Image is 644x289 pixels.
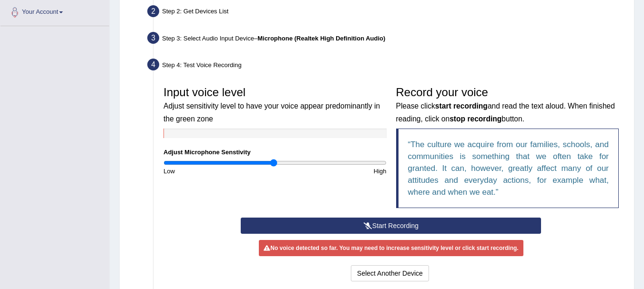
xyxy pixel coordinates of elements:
[396,86,619,124] h3: Record your voice
[143,56,630,77] div: Step 4: Test Voice Recording
[159,167,275,176] div: Low
[275,167,391,176] div: High
[408,140,609,197] q: The culture we acquire from our families, schools, and communities is something that we often tak...
[257,35,385,42] b: Microphone (Realtek High Definition Audio)
[254,35,385,42] span: –
[259,240,523,256] div: No voice detected so far. You may need to increase sensitivity level or click start recording.
[143,29,630,50] div: Step 3: Select Audio Input Device
[241,218,541,234] button: Start Recording
[164,86,387,124] h3: Input voice level
[164,102,380,122] small: Adjust sensitivity level to have your voice appear predominantly in the green zone
[450,115,501,123] b: stop recording
[143,2,630,23] div: Step 2: Get Devices List
[164,148,251,157] label: Adjust Microphone Senstivity
[435,102,488,110] b: start recording
[351,265,429,281] button: Select Another Device
[396,102,615,122] small: Please click and read the text aloud. When finished reading, click on button.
